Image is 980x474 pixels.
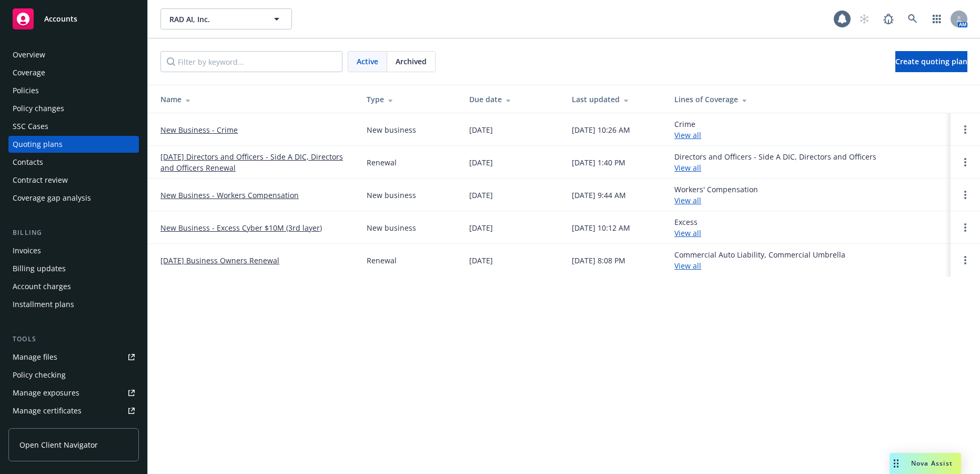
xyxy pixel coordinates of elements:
[160,222,322,233] a: New Business - Excess Cyber $10M (3rd layer)
[469,255,493,266] div: [DATE]
[367,190,416,201] div: New business
[13,384,79,401] div: Manage exposures
[902,8,923,29] a: Search
[469,222,493,233] div: [DATE]
[367,124,416,135] div: New business
[674,261,701,271] a: View all
[367,157,397,168] div: Renewal
[357,56,378,67] span: Active
[13,402,82,419] div: Manage certificates
[890,453,903,474] div: Drag to move
[160,8,292,29] button: RAD AI, Inc.
[854,8,875,29] a: Start snowing
[469,94,555,105] div: Due date
[8,349,139,366] a: Manage files
[8,228,139,238] div: Billing
[13,136,63,153] div: Quoting plans
[8,334,139,344] div: Tools
[674,216,701,239] div: Excess
[959,123,972,136] a: Open options
[8,46,139,63] a: Overview
[13,82,39,99] div: Policies
[13,349,57,366] div: Manage files
[572,255,625,266] div: [DATE] 8:08 PM
[13,46,45,63] div: Overview
[674,94,942,105] div: Lines of Coverage
[160,151,350,173] a: [DATE] Directors and Officers - Side A DIC, Directors and Officers Renewal
[8,4,139,34] a: Accounts
[160,255,279,266] a: [DATE] Business Owners Renewal
[8,278,139,295] a: Account charges
[13,172,68,189] div: Contract review
[8,136,139,153] a: Quoting plans
[13,242,41,259] div: Invoices
[878,8,899,29] a: Report a Bug
[890,453,961,474] button: Nova Assist
[674,195,701,205] a: View all
[13,190,91,206] div: Coverage gap analysis
[674,184,758,206] div: Workers' Compensation
[674,249,845,271] div: Commercial Auto Liability, Commercial Umbrella
[44,15,77,23] span: Accounts
[160,190,299,201] a: New Business - Workers Compensation
[469,157,493,168] div: [DATE]
[959,254,972,266] a: Open options
[13,296,74,313] div: Installment plans
[160,51,342,72] input: Filter by keyword...
[674,163,701,173] a: View all
[469,190,493,201] div: [DATE]
[367,255,397,266] div: Renewal
[8,190,139,206] a: Coverage gap analysis
[396,56,427,67] span: Archived
[13,278,71,295] div: Account charges
[160,124,238,135] a: New Business - Crime
[13,154,43,171] div: Contacts
[8,260,139,277] a: Billing updates
[8,100,139,117] a: Policy changes
[8,118,139,135] a: SSC Cases
[160,94,350,105] div: Name
[13,367,66,383] div: Policy checking
[13,260,66,277] div: Billing updates
[8,64,139,81] a: Coverage
[19,439,98,450] span: Open Client Navigator
[367,222,416,233] div: New business
[895,51,967,72] a: Create quoting plan
[13,118,48,135] div: SSC Cases
[959,221,972,234] a: Open options
[8,82,139,99] a: Policies
[959,189,972,201] a: Open options
[572,94,658,105] div: Last updated
[13,100,64,117] div: Policy changes
[674,118,701,141] div: Crime
[895,56,967,66] span: Create quoting plan
[8,172,139,189] a: Contract review
[469,124,493,135] div: [DATE]
[169,14,260,25] span: RAD AI, Inc.
[8,384,139,401] a: Manage exposures
[674,228,701,238] a: View all
[674,151,876,173] div: Directors and Officers - Side A DIC, Directors and Officers
[8,242,139,259] a: Invoices
[8,296,139,313] a: Installment plans
[926,8,947,29] a: Switch app
[674,130,701,140] a: View all
[911,459,953,468] span: Nova Assist
[572,157,625,168] div: [DATE] 1:40 PM
[959,156,972,169] a: Open options
[572,190,626,201] div: [DATE] 9:44 AM
[8,154,139,171] a: Contacts
[367,94,452,105] div: Type
[572,222,630,233] div: [DATE] 10:12 AM
[8,402,139,419] a: Manage certificates
[13,64,45,81] div: Coverage
[572,124,630,135] div: [DATE] 10:26 AM
[8,367,139,383] a: Policy checking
